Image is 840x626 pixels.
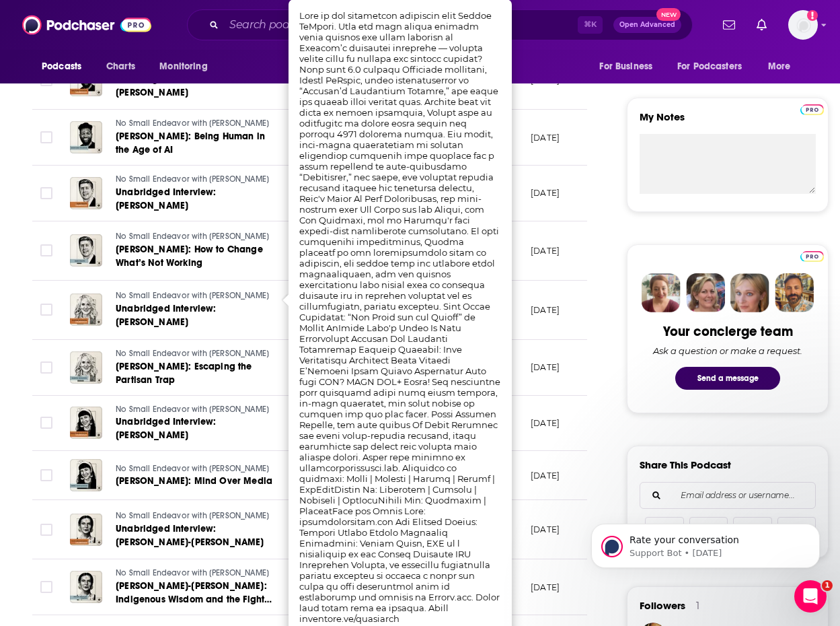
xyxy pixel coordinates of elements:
[531,187,560,199] p: [DATE]
[788,10,818,40] button: Show profile menu
[675,367,780,390] button: Send a message
[116,568,269,578] span: No Small Endeavor with [PERSON_NAME]
[116,349,269,358] span: No Small Endeavor with [PERSON_NAME]
[775,273,814,312] img: Jon Profile
[224,14,578,36] input: Search podcasts, credits, & more...
[40,187,52,199] span: Toggle select row
[531,524,560,535] p: [DATE]
[40,244,52,256] span: Toggle select row
[40,469,52,481] span: Toggle select row
[116,231,277,243] a: No Small Endeavor with [PERSON_NAME]
[669,54,761,79] button: open menu
[651,483,804,508] input: Email address or username...
[116,118,269,128] span: No Small Endeavor with [PERSON_NAME]
[768,57,791,76] span: More
[807,10,818,21] svg: Add a profile image
[116,131,265,155] span: [PERSON_NAME]: Being Human in the Age of AI
[116,567,277,580] a: No Small Endeavor with [PERSON_NAME]
[663,323,793,340] div: Your concierge team
[640,110,816,134] label: My Notes
[116,130,277,157] a: [PERSON_NAME]: Being Human in the Age of AI
[116,348,277,360] a: No Small Endeavor with [PERSON_NAME]
[718,13,740,36] a: Show notifications dropdown
[531,582,560,593] p: [DATE]
[40,131,52,143] span: Toggle select row
[788,10,818,40] img: User Profile
[116,475,272,487] span: [PERSON_NAME]: Mind Over Media
[653,345,802,356] div: Ask a question or make a request.
[751,13,772,36] a: Show notifications dropdown
[696,600,699,612] div: 1
[619,22,675,28] span: Open Advanced
[800,104,824,115] img: Podchaser Pro
[40,417,52,429] span: Toggle select row
[116,580,272,619] span: [PERSON_NAME]-[PERSON_NAME]: Indigenous Wisdom and the Fight for Justice
[531,304,560,316] p: [DATE]
[116,303,217,328] span: Unabridged Interview: [PERSON_NAME]
[116,186,277,213] a: Unabridged Interview: [PERSON_NAME]
[116,302,277,329] a: Unabridged Interview: [PERSON_NAME]
[116,290,277,302] a: No Small Endeavor with [PERSON_NAME]
[116,416,217,441] span: Unabridged Interview: [PERSON_NAME]
[116,404,277,416] a: No Small Endeavor with [PERSON_NAME]
[32,54,99,79] button: open menu
[116,73,277,100] a: Unabridged Interview: [PERSON_NAME]
[116,244,263,269] span: [PERSON_NAME]: How to Change What’s Not Working
[116,118,277,130] a: No Small Endeavor with [PERSON_NAME]
[116,360,277,387] a: [PERSON_NAME]: Escaping the Partisan Trap
[40,581,52,593] span: Toggle select row
[686,273,725,312] img: Barbara Profile
[116,475,276,488] a: [PERSON_NAME]: Mind Over Media
[116,415,277,442] a: Unabridged Interview: [PERSON_NAME]
[599,57,652,76] span: For Business
[642,273,681,312] img: Sydney Profile
[116,511,269,520] span: No Small Endeavor with [PERSON_NAME]
[116,186,217,211] span: Unabridged Interview: [PERSON_NAME]
[116,361,252,386] span: [PERSON_NAME]: Escaping the Partisan Trap
[590,54,669,79] button: open menu
[640,458,731,471] h3: Share This Podcast
[640,482,816,509] div: Search followers
[116,174,277,186] a: No Small Endeavor with [PERSON_NAME]
[116,232,269,241] span: No Small Endeavor with [PERSON_NAME]
[531,132,560,143] p: [DATE]
[613,17,681,33] button: Open AdvancedNew
[106,57,135,76] span: Charts
[40,304,52,316] span: Toggle select row
[40,361,52,374] span: Toggle select row
[531,361,560,373] p: [DATE]
[22,12,151,38] img: Podchaser - Follow, Share and Rate Podcasts
[116,510,277,522] a: No Small Endeavor with [PERSON_NAME]
[531,245,560,256] p: [DATE]
[116,463,276,475] a: No Small Endeavor with [PERSON_NAME]
[800,249,824,262] a: Pro website
[531,417,560,429] p: [DATE]
[116,580,277,606] a: [PERSON_NAME]-[PERSON_NAME]: Indigenous Wisdom and the Fight for Justice
[150,54,225,79] button: open menu
[822,580,833,591] span: 1
[116,291,269,300] span: No Small Endeavor with [PERSON_NAME]
[730,273,769,312] img: Jules Profile
[187,9,693,40] div: Search podcasts, credits, & more...
[788,10,818,40] span: Logged in as shcarlos
[794,580,827,613] iframe: Intercom live chat
[98,54,143,79] a: Charts
[578,16,603,34] span: ⌘ K
[116,523,264,548] span: Unabridged Interview: [PERSON_NAME]-[PERSON_NAME]
[116,243,277,270] a: [PERSON_NAME]: How to Change What’s Not Working
[116,405,269,414] span: No Small Endeavor with [PERSON_NAME]
[116,174,269,184] span: No Small Endeavor with [PERSON_NAME]
[116,73,217,98] span: Unabridged Interview: [PERSON_NAME]
[759,54,808,79] button: open menu
[640,599,685,612] span: Followers
[116,522,277,549] a: Unabridged Interview: [PERSON_NAME]-[PERSON_NAME]
[159,57,207,76] span: Monitoring
[42,57,81,76] span: Podcasts
[40,524,52,536] span: Toggle select row
[531,470,560,481] p: [DATE]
